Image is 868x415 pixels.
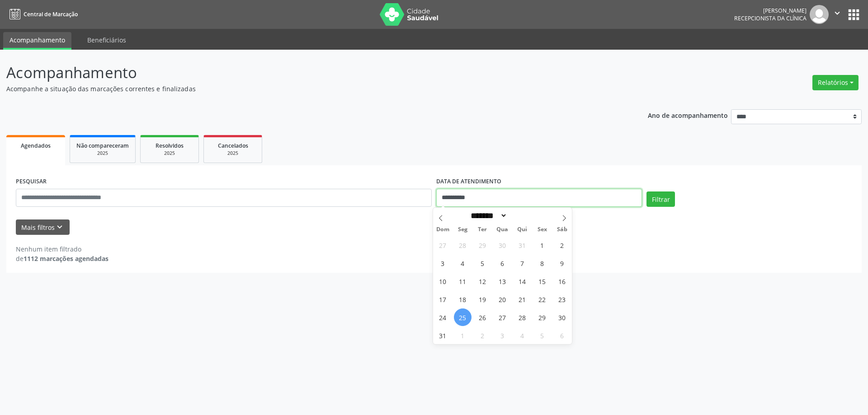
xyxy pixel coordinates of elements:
[648,109,728,121] p: Ano de acompanhamento
[734,7,807,14] div: [PERSON_NAME]
[553,290,571,308] span: Agosto 23, 2025
[474,290,491,308] span: Agosto 19, 2025
[218,142,248,149] span: Cancelados
[472,227,492,233] span: Ter
[6,7,78,22] a: Central de Marcação
[533,254,551,272] span: Agosto 8, 2025
[454,236,472,254] span: Julho 28, 2025
[532,227,552,233] span: Sex
[76,150,129,157] div: 2025
[474,308,491,326] span: Agosto 26, 2025
[81,32,132,48] a: Beneficiários
[147,150,192,157] div: 2025
[533,326,551,344] span: Setembro 5, 2025
[454,272,472,290] span: Agosto 11, 2025
[454,254,472,272] span: Agosto 4, 2025
[512,227,532,233] span: Qui
[514,254,531,272] span: Agosto 7, 2025
[494,236,511,254] span: Julho 30, 2025
[474,236,491,254] span: Julho 29, 2025
[533,290,551,308] span: Agosto 22, 2025
[514,272,531,290] span: Agosto 14, 2025
[492,227,512,233] span: Qua
[553,236,571,254] span: Agosto 2, 2025
[514,236,531,254] span: Julho 31, 2025
[553,326,571,344] span: Setembro 6, 2025
[474,254,491,272] span: Agosto 5, 2025
[474,326,491,344] span: Setembro 2, 2025
[646,191,675,207] button: Filtrar
[494,326,511,344] span: Setembro 3, 2025
[553,254,571,272] span: Agosto 9, 2025
[832,8,842,18] i: 
[494,308,511,326] span: Agosto 27, 2025
[16,244,108,254] div: Nenhum item filtrado
[156,142,184,149] span: Resolvidos
[810,5,829,24] img: img
[454,326,472,344] span: Setembro 1, 2025
[3,32,71,50] a: Acompanhamento
[553,272,571,290] span: Agosto 16, 2025
[812,75,859,90] button: Relatórios
[21,142,51,149] span: Agendados
[494,290,511,308] span: Agosto 20, 2025
[24,254,108,263] strong: 1112 marcações agendadas
[16,175,47,189] label: PESQUISAR
[454,290,472,308] span: Agosto 18, 2025
[210,150,255,157] div: 2025
[846,7,862,23] button: apps
[829,5,846,24] button: 
[16,254,108,263] div: de
[514,308,531,326] span: Agosto 28, 2025
[507,211,537,220] input: Year
[76,142,129,149] span: Não compareceram
[24,10,78,18] span: Central de Marcação
[494,254,511,272] span: Agosto 6, 2025
[6,84,605,93] p: Acompanhe a situação das marcações correntes e finalizadas
[454,308,472,326] span: Agosto 25, 2025
[514,290,531,308] span: Agosto 21, 2025
[434,272,452,290] span: Agosto 10, 2025
[533,272,551,290] span: Agosto 15, 2025
[533,236,551,254] span: Agosto 1, 2025
[494,272,511,290] span: Agosto 13, 2025
[434,254,452,272] span: Agosto 3, 2025
[434,290,452,308] span: Agosto 17, 2025
[453,227,472,233] span: Seg
[434,326,452,344] span: Agosto 31, 2025
[434,236,452,254] span: Julho 27, 2025
[6,61,605,84] p: Acompanhamento
[533,308,551,326] span: Agosto 29, 2025
[434,308,452,326] span: Agosto 24, 2025
[553,308,571,326] span: Agosto 30, 2025
[734,14,807,22] span: Recepcionista da clínica
[514,326,531,344] span: Setembro 4, 2025
[468,211,508,220] select: Month
[474,272,491,290] span: Agosto 12, 2025
[16,219,70,235] button: Mais filtroskeyboard_arrow_down
[552,227,572,233] span: Sáb
[55,222,65,232] i: keyboard_arrow_down
[433,227,453,233] span: Dom
[436,175,501,189] label: DATA DE ATENDIMENTO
